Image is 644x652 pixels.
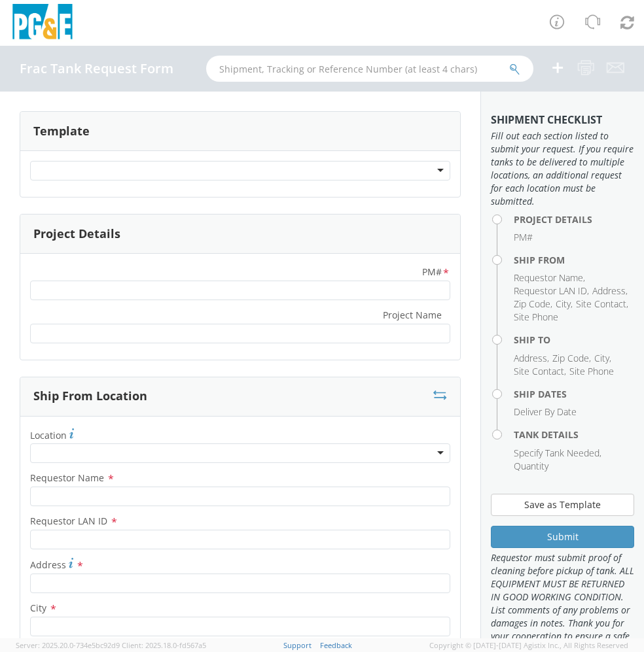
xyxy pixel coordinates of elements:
span: Quantity [514,460,548,472]
h4: Ship To [514,335,634,345]
span: Requestor Name [30,472,104,485]
h3: Project Details [33,228,120,241]
span: Zip Code [514,298,550,310]
li: , [556,298,573,311]
span: Server: 2025.20.0-734e5bc92d9 [16,640,120,650]
span: Project Name [383,309,442,324]
li: , [514,447,601,460]
a: Feedback [320,640,352,650]
li: , [594,352,611,365]
h4: Tank Details [514,430,634,439]
li: , [514,352,549,365]
span: PM# [514,231,533,243]
a: Support [283,640,312,650]
span: Site Contact [514,365,564,377]
li: , [576,298,628,311]
span: City [594,352,609,364]
span: City [556,298,571,310]
span: Address [514,352,547,364]
span: Requestor LAN ID [514,284,587,297]
h4: Frac Tank Request Form [20,61,173,76]
span: Requestor LAN ID [30,515,107,527]
li: , [552,352,591,365]
button: Save as Template [491,494,634,516]
span: Zip Code [552,352,589,364]
li: , [514,271,585,284]
span: Specify Tank Needed [514,447,599,459]
img: pge-logo-06675f144f4cfa6a6814.png [10,4,75,43]
li: , [514,298,552,311]
span: Requestor Name [514,271,583,284]
h3: Shipment Checklist [491,114,634,126]
span: Site Phone [514,311,558,323]
h4: Ship From [514,255,634,265]
span: Site Phone [569,365,614,377]
span: Client: 2025.18.0-fd567a5 [122,640,206,650]
h4: Ship Dates [514,389,634,399]
span: City [30,602,46,614]
button: Submit [491,526,634,548]
h3: Ship From Location [33,390,147,403]
li: , [592,284,628,298]
span: Fill out each section listed to submit your request. If you require tanks to be delivered to mult... [491,129,634,208]
span: Address [30,558,66,571]
h4: Project Details [514,214,634,224]
span: Site Contact [576,298,626,310]
input: Shipment, Tracking or Reference Number (at least 4 chars) [206,56,533,82]
span: Location [30,429,67,441]
span: Copyright © [DATE]-[DATE] Agistix Inc., All Rights Reserved [429,640,628,651]
li: , [514,284,589,298]
h3: Template [33,125,90,138]
li: , [514,365,566,378]
span: PM# [422,266,442,281]
span: Address [592,284,626,297]
span: Deliver By Date [514,405,577,418]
